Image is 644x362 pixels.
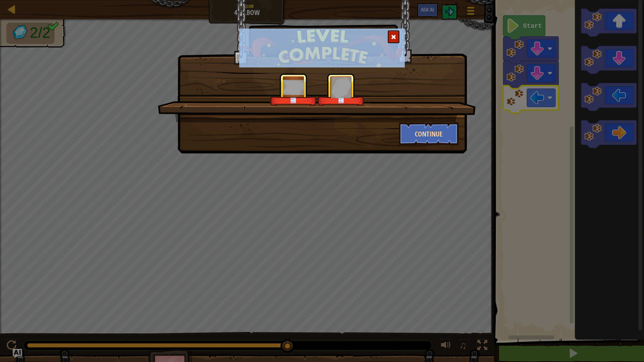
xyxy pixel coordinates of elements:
img: reward_icon_gems.png [331,77,352,98]
img: level_complete.png [239,29,405,67]
div: +0 [319,98,363,103]
div: +0 [272,98,315,103]
button: Continue [399,122,459,145]
img: reward_icon_xp.png [283,80,304,95]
